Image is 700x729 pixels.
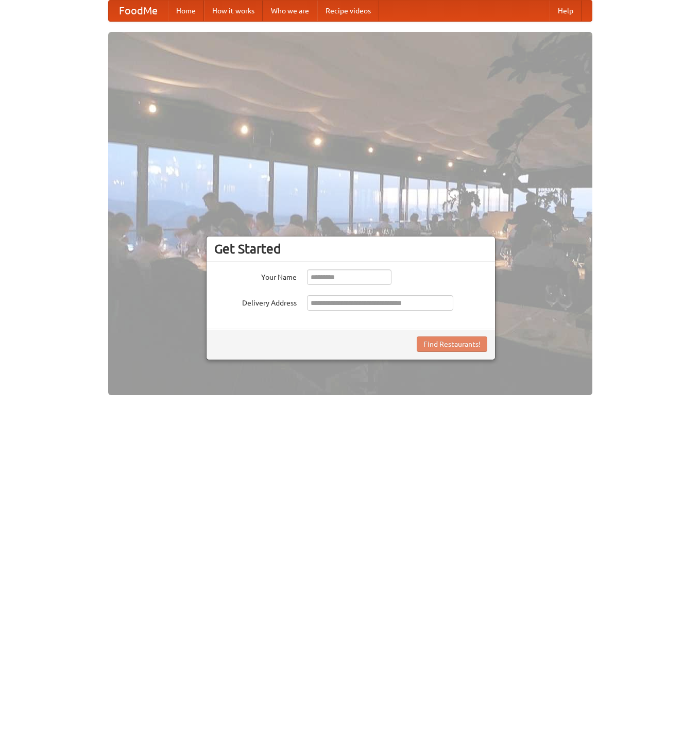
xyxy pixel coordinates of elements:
[214,241,487,257] h3: Get Started
[109,1,168,21] a: FoodMe
[550,1,582,21] a: Help
[214,295,297,308] label: Delivery Address
[417,336,487,352] button: Find Restaurants!
[263,1,317,21] a: Who we are
[168,1,204,21] a: Home
[204,1,263,21] a: How it works
[214,269,297,282] label: Your Name
[317,1,379,21] a: Recipe videos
